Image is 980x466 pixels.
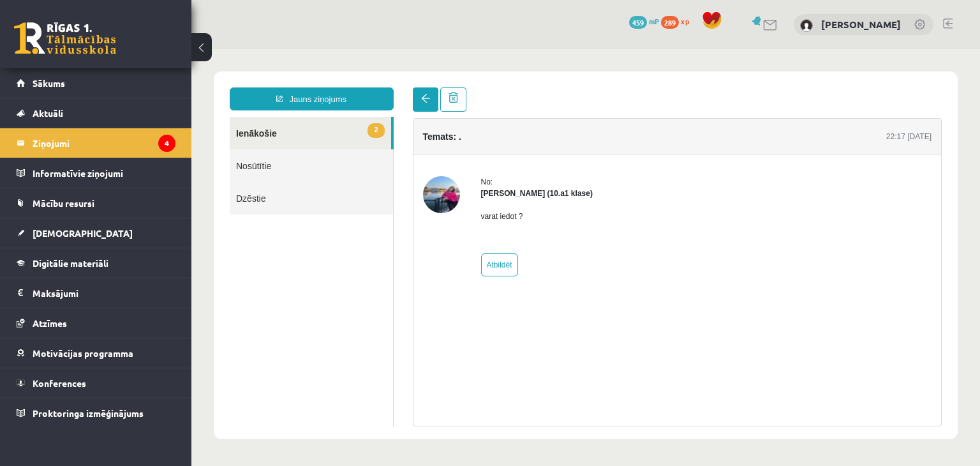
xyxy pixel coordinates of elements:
a: Digitālie materiāli [17,248,175,278]
span: Proktoringa izmēģinājums [33,407,144,419]
span: Mācību resursi [33,197,94,209]
span: 459 [629,16,647,29]
a: 289 xp [661,16,695,26]
span: Digitālie materiāli [33,257,108,269]
legend: Ziņojumi [33,128,175,158]
a: Nosūtītie [38,100,202,133]
a: [PERSON_NAME] [821,18,901,31]
span: mP [649,16,659,26]
strong: [PERSON_NAME] (10.a1 klase) [290,140,401,149]
legend: Maksājumi [33,278,175,308]
a: Mācību resursi [17,188,175,218]
span: Konferences [33,377,86,389]
a: Ziņojumi4 [17,128,175,158]
span: 289 [661,16,679,29]
a: 2Ienākošie [38,68,200,100]
h4: Temats: . [232,82,270,93]
a: [DEMOGRAPHIC_DATA] [17,218,175,248]
a: Dzēstie [38,133,202,165]
div: No: [290,127,401,139]
img: Polina Jeluškina [232,127,269,164]
a: Sākums [17,68,175,98]
span: Atzīmes [33,317,67,329]
a: Proktoringa izmēģinājums [17,398,175,428]
span: 2 [176,74,193,89]
div: 22:17 [DATE] [695,82,740,93]
span: Sākums [33,77,65,89]
a: Informatīvie ziņojumi [17,158,175,188]
span: Aktuāli [33,107,63,119]
img: Kristiāna Jansone [800,19,813,32]
legend: Informatīvie ziņojumi [33,158,175,188]
a: Jauns ziņojums [38,38,202,61]
a: Motivācijas programma [17,338,175,368]
span: Motivācijas programma [33,347,133,359]
span: xp [681,16,689,26]
span: [DEMOGRAPHIC_DATA] [33,227,133,239]
i: 4 [158,135,175,152]
a: Atbildēt [290,204,327,227]
a: 459 mP [629,16,659,26]
a: Maksājumi [17,278,175,308]
a: Atzīmes [17,308,175,338]
a: Konferences [17,368,175,398]
a: Aktuāli [17,98,175,128]
a: Rīgas 1. Tālmācības vidusskola [14,22,116,54]
p: varat iedot ? [290,162,401,173]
